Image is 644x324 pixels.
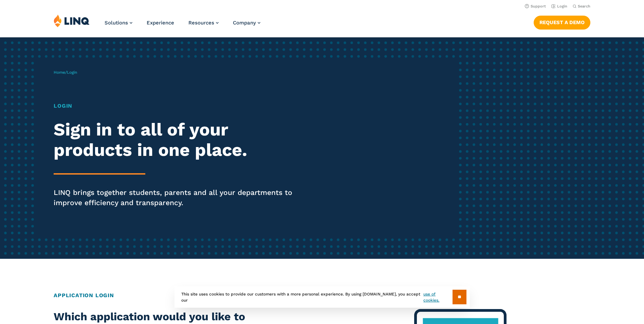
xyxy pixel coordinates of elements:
a: Support [525,4,546,8]
nav: Primary Navigation [105,14,260,37]
span: Search [578,4,590,8]
span: Company [233,20,256,26]
h2: Application Login [54,291,590,300]
span: Solutions [105,20,128,26]
a: Home [54,70,65,75]
nav: Button Navigation [534,14,590,29]
h1: Login [54,102,302,110]
span: Login [67,70,77,75]
a: Request a Demo [534,16,590,29]
a: Experience [147,20,174,26]
div: This site uses cookies to provide our customers with a more personal experience. By using [DOMAIN... [174,286,470,308]
p: LINQ brings together students, parents and all your departments to improve efficiency and transpa... [54,187,302,208]
a: Company [233,20,260,26]
h2: Sign in to all of your products in one place. [54,120,302,160]
span: / [54,70,77,75]
a: Login [551,4,567,8]
span: Resources [188,20,214,26]
img: LINQ | K‑12 Software [54,14,90,27]
a: Resources [188,20,219,26]
a: use of cookies. [423,291,452,303]
button: Open Search Bar [573,4,590,9]
a: Solutions [105,20,132,26]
